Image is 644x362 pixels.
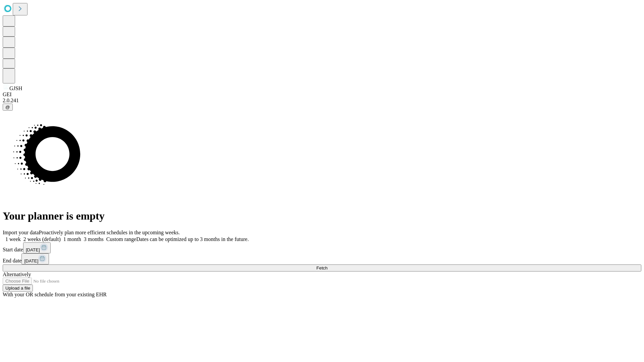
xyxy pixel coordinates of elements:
span: Custom range [106,236,136,242]
button: [DATE] [23,242,51,253]
div: 2.0.241 [3,98,641,104]
span: [DATE] [26,247,40,252]
span: Alternatively [3,271,31,277]
span: With your OR schedule from your existing EHR [3,292,107,297]
div: Start date [3,242,641,253]
span: Proactively plan more efficient schedules in the upcoming weeks. [39,230,180,235]
span: 3 months [84,236,104,242]
button: @ [3,104,13,111]
span: Import your data [3,230,39,235]
div: End date [3,253,641,264]
span: 1 week [5,236,21,242]
span: GJSH [9,85,22,91]
span: @ [5,105,10,110]
span: Fetch [316,265,327,270]
button: Upload a file [3,285,33,292]
span: 1 month [63,236,81,242]
button: [DATE] [21,253,49,264]
span: Dates can be optimized up to 3 months in the future. [136,236,249,242]
div: GEI [3,92,641,98]
span: 2 weeks (default) [23,236,61,242]
span: [DATE] [24,258,38,263]
button: Fetch [3,264,641,271]
h1: Your planner is empty [3,210,641,222]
